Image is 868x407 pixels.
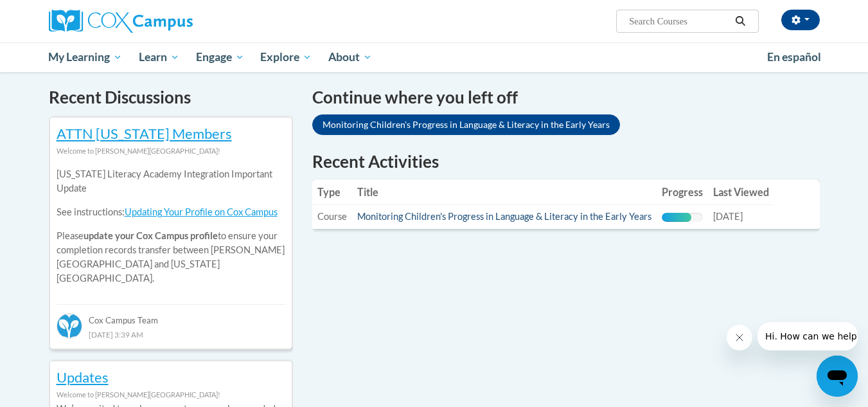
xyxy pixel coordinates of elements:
[708,179,774,205] th: Last Viewed
[57,125,232,142] a: ATTN [US_STATE] Members
[759,44,829,71] a: En español
[8,9,104,19] span: Hi. How can we help?
[781,10,820,30] button: Account Settings
[757,322,858,350] iframe: Message from company
[30,42,839,72] div: Main menu
[312,114,620,135] a: Monitoring Children's Progress in Language & Literacy in the Early Years
[320,42,380,72] a: About
[727,325,752,350] iframe: Close message
[713,211,743,222] span: [DATE]
[188,42,252,72] a: Engage
[328,50,372,65] span: About
[57,388,285,402] div: Welcome to [PERSON_NAME][GEOGRAPHIC_DATA]!
[817,356,858,397] iframe: Button to launch messaging window
[252,42,320,72] a: Explore
[57,304,285,327] div: Cox Campus Team
[57,313,82,339] img: Cox Campus Team
[657,179,708,205] th: Progress
[357,211,651,222] a: Monitoring Children's Progress in Language & Literacy in the Early Years
[57,368,109,386] a: Updates
[260,50,312,65] span: Explore
[628,14,731,29] input: Search Courses
[731,14,750,29] button: Search
[662,213,691,222] div: Progress, %
[196,50,244,65] span: Engage
[317,211,347,222] span: Course
[130,42,188,72] a: Learn
[767,50,821,64] span: En español
[49,10,293,33] a: Cox Campus
[57,158,285,295] div: Please to ensure your completion records transfer between [PERSON_NAME][GEOGRAPHIC_DATA] and [US_...
[49,10,193,33] img: Cox Campus
[57,167,285,195] p: [US_STATE] Literacy Academy Integration Important Update
[312,150,820,173] h1: Recent Activities
[84,230,218,241] b: update your Cox Campus profile
[57,205,285,219] p: See instructions:
[40,42,131,72] a: My Learning
[312,85,820,110] h4: Continue where you left off
[312,179,352,205] th: Type
[352,179,657,205] th: Title
[57,327,285,341] div: [DATE] 3:39 AM
[48,50,122,65] span: My Learning
[49,85,293,110] h4: Recent Discussions
[125,206,278,217] a: Updating Your Profile on Cox Campus
[57,144,285,158] div: Welcome to [PERSON_NAME][GEOGRAPHIC_DATA]!
[139,50,179,65] span: Learn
